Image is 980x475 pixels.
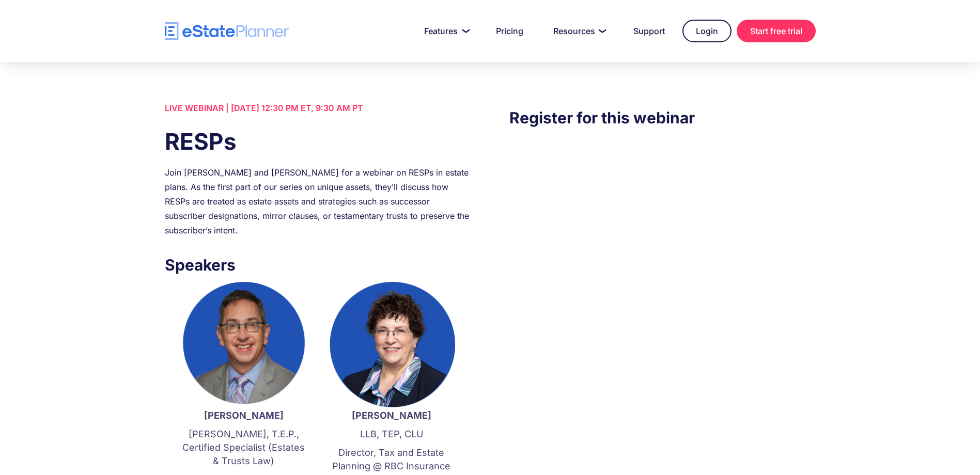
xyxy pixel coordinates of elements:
[165,165,471,237] div: Join [PERSON_NAME] and [PERSON_NAME] for a webinar on RESPs in estate plans. As the first part of...
[180,427,307,468] p: [PERSON_NAME], T.E.P., Certified Specialist (Estates & Trusts Law)
[484,21,536,41] a: Pricing
[328,446,455,473] p: Director, Tax and Estate Planning @ RBC Insurance
[165,125,471,157] h1: RESPs
[328,427,455,441] p: LLB, TEP, CLU
[682,20,732,42] a: Login
[165,22,289,40] a: home
[621,21,677,41] a: Support
[737,20,816,42] a: Start free trial
[165,101,471,115] div: LIVE WEBINAR | [DATE] 12:30 PM ET, 9:30 AM PT
[204,410,284,421] strong: [PERSON_NAME]
[165,253,471,277] h3: Speakers
[541,21,616,41] a: Resources
[509,106,815,130] h3: Register for this webinar
[412,21,478,41] a: Features
[509,150,815,335] iframe: Form 0
[352,410,431,421] strong: [PERSON_NAME]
